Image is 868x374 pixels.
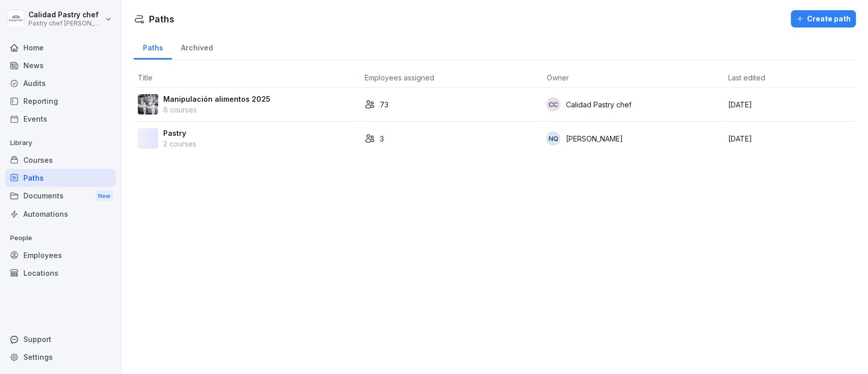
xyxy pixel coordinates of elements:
[5,56,116,74] a: News
[5,246,116,264] a: Employees
[5,348,116,366] a: Settings
[365,73,434,82] span: Employees assigned
[5,330,116,348] div: Support
[163,104,271,115] p: 6 courses
[380,133,384,144] p: 3
[5,135,116,151] p: Library
[796,13,851,24] div: Create path
[5,151,116,169] a: Courses
[791,10,856,27] button: Create path
[5,205,116,223] a: Automations
[28,11,103,19] p: Calidad Pastry chef
[5,92,116,110] a: Reporting
[163,138,196,149] p: 2 courses
[5,39,116,56] a: Home
[565,133,622,144] p: [PERSON_NAME]
[5,187,116,206] div: Documents
[163,94,271,104] p: Manipulación alimentos 2025
[163,128,196,138] p: Pastry
[138,73,153,82] span: Title
[138,94,158,114] img: xrig9ngccgkbh355tbuziiw7.png
[134,34,172,60] a: Paths
[728,73,765,82] span: Last edited
[380,99,388,110] p: 73
[172,34,222,60] a: Archived
[546,131,560,146] div: NQ
[5,169,116,187] a: Paths
[546,73,568,82] span: Owner
[5,110,116,128] a: Events
[5,230,116,246] p: People
[149,12,174,26] h1: Paths
[546,97,560,111] div: Cc
[5,264,116,282] a: Locations
[728,133,852,144] p: [DATE]
[96,190,113,202] div: New
[5,187,116,206] a: DocumentsNew
[28,20,103,27] p: Pastry chef [PERSON_NAME] y Cocina gourmet
[565,99,631,110] p: Calidad Pastry chef
[5,74,116,92] a: Audits
[728,99,852,110] p: [DATE]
